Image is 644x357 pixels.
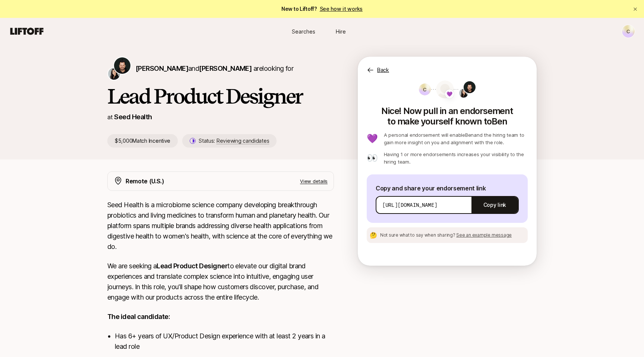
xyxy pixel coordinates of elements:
span: [PERSON_NAME] [136,64,188,72]
p: [URL][DOMAIN_NAME] [382,201,437,209]
p: 💜 [367,134,378,143]
p: $5,000 Match Incentive [107,134,178,148]
p: Having 1 or more endorsements increases your visibility to the hiring team. [384,151,528,165]
p: 👀 [367,154,378,162]
a: Hire [322,25,359,38]
span: [PERSON_NAME] [199,64,252,72]
img: Ben Grove [114,57,130,74]
p: We are seeking a to elevate our digital brand experiences and translate complex science into intu... [107,261,334,303]
span: Searches [292,28,315,35]
p: View details [300,177,328,185]
p: Remote (U.S.) [126,176,164,186]
p: are looking for [136,63,293,74]
p: Back [377,66,389,75]
span: 💜 [446,89,452,98]
p: Seed Health is a microbiome science company developing breakthrough probiotics and living medicin... [107,200,334,252]
p: A personal endorsement will enable Ben and the hiring team to gain more insight on you and alignm... [384,131,528,146]
img: Ben Grove [464,81,476,93]
img: avatar-url [436,80,454,98]
button: C [622,25,635,38]
p: C [423,85,427,94]
button: Copy link [471,195,518,215]
span: Hire [336,28,346,35]
img: dotted-line.svg [432,89,455,90]
p: Not sure what to say when sharing? [380,232,512,238]
p: 🤔 [370,232,377,238]
p: at [107,112,113,122]
span: and [188,64,252,72]
img: Jennifer Lee [108,68,120,80]
p: Nice! Now pull in an endorsement to make yourself known to Ben [367,103,528,127]
a: See how it works [320,6,363,12]
strong: Lead Product Designer [157,262,227,270]
strong: The ideal candidate: [107,313,170,320]
img: dotted-line.svg [454,89,478,90]
h1: Lead Product Designer [107,85,334,107]
span: See an example message [456,232,512,238]
a: Seed Health [114,113,152,121]
p: C [626,27,630,36]
span: Reviewing candidates [217,138,269,144]
p: Status: [199,136,269,145]
a: Searches [285,25,322,38]
img: Jennifer Lee [459,89,468,98]
li: Has 6+ years of UX/Product Design experience with at least 2 years in a lead role [115,331,334,352]
span: New to Liftoff? [281,4,363,13]
p: Copy and share your endorsement link [376,183,519,193]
